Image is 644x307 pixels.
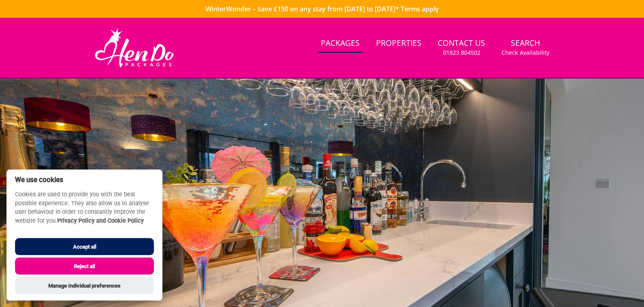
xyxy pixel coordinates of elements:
[91,28,177,68] img: Hen Do Packages
[498,34,553,61] a: SearchCheck Availability
[15,277,154,294] button: Manage Individual preferences
[6,190,162,231] p: Cookies are used to provide you with the best possible experience. They also allow us to analyse ...
[318,34,363,53] a: Packages
[6,176,162,184] h2: We use cookies
[501,49,549,57] small: Check Availability
[373,34,425,53] a: Properties
[15,238,154,255] button: Accept all
[434,34,488,61] a: Contact Us01823 804502
[443,49,480,57] small: 01823 804502
[57,217,144,224] a: Privacy Policy and Cookie Policy
[15,258,154,275] button: Reject all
